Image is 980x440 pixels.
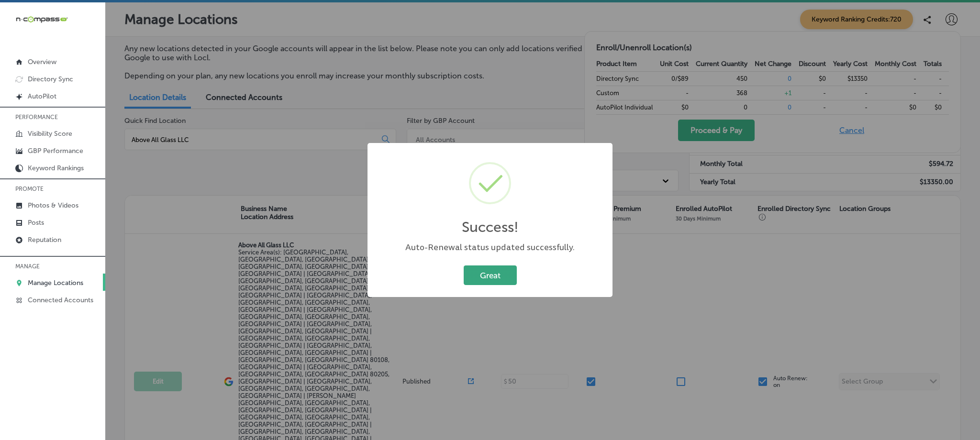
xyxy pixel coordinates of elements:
div: Auto-Renewal status updated successfully. [377,242,603,253]
p: Visibility Score [28,130,72,138]
p: Overview [28,58,56,66]
p: Directory Sync [28,75,73,83]
p: AutoPilot [28,92,56,100]
button: Great [464,265,517,285]
p: Posts [28,219,44,227]
p: GBP Performance [28,147,83,155]
p: Reputation [28,236,61,244]
p: Photos & Videos [28,201,78,209]
h2: Success! [462,219,519,236]
p: Connected Accounts [28,296,93,304]
p: Keyword Rankings [28,164,84,172]
img: 660ab0bf-5cc7-4cb8-ba1c-48b5ae0f18e60NCTV_CLogo_TV_Black_-500x88.png [15,15,68,24]
p: Manage Locations [28,279,83,287]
